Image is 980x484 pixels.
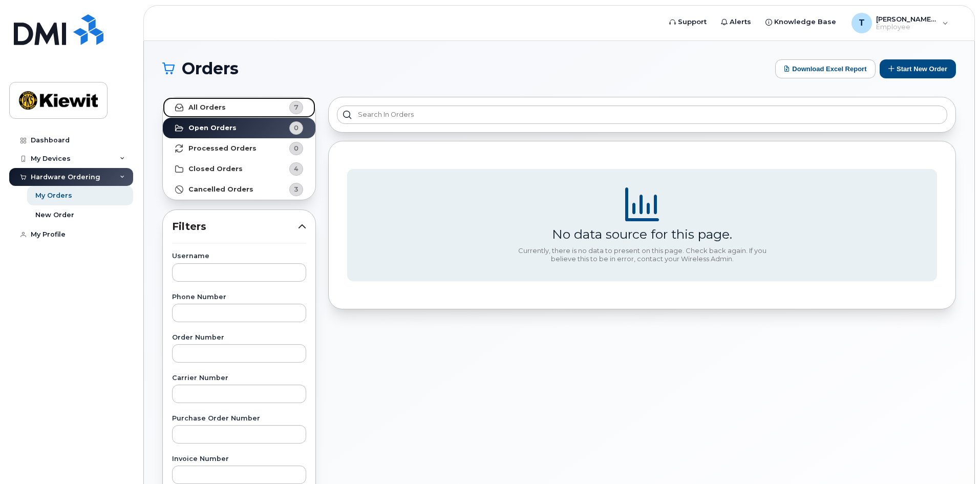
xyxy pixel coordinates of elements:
[163,179,315,200] a: Cancelled Orders3
[172,294,306,301] label: Phone Number
[188,165,243,173] strong: Closed Orders
[188,144,257,153] strong: Processed Orders
[182,61,239,76] span: Orders
[775,59,876,78] button: Download Excel Report
[172,253,306,260] label: Username
[880,59,956,78] button: Start New Order
[294,123,299,133] span: 0
[172,375,306,382] label: Carrier Number
[337,106,947,124] input: Search in orders
[188,185,253,194] strong: Cancelled Orders
[163,159,315,179] a: Closed Orders4
[188,124,237,132] strong: Open Orders
[188,103,226,112] strong: All Orders
[294,143,299,153] span: 0
[514,247,770,263] div: Currently, there is no data to present on this page. Check back again. If you believe this to be ...
[935,439,972,476] iframe: Messenger Launcher
[294,164,299,174] span: 4
[163,97,315,118] a: All Orders7
[172,456,306,462] label: Invoice Number
[163,138,315,159] a: Processed Orders0
[552,226,732,242] div: No data source for this page.
[172,219,298,234] span: Filters
[294,102,299,112] span: 7
[172,334,306,341] label: Order Number
[172,415,306,422] label: Purchase Order Number
[294,184,299,194] span: 3
[163,118,315,138] a: Open Orders0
